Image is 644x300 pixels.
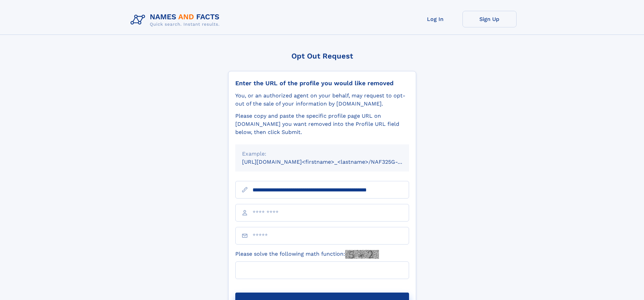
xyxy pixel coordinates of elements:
small: [URL][DOMAIN_NAME]<firstname>_<lastname>/NAF325G-xxxxxxxx [242,159,422,165]
div: Please copy and paste the specific profile page URL on [DOMAIN_NAME] you want removed into the Pr... [235,112,409,136]
a: Sign Up [462,11,517,27]
img: Logo Names and Facts [128,11,225,29]
div: You, or an authorized agent on your behalf, may request to opt-out of the sale of your informatio... [235,92,409,108]
div: Example: [242,150,402,158]
label: Please solve the following math function: [235,250,379,259]
div: Enter the URL of the profile you would like removed [235,79,409,87]
div: Opt Out Request [228,52,416,60]
a: Log In [408,11,462,27]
